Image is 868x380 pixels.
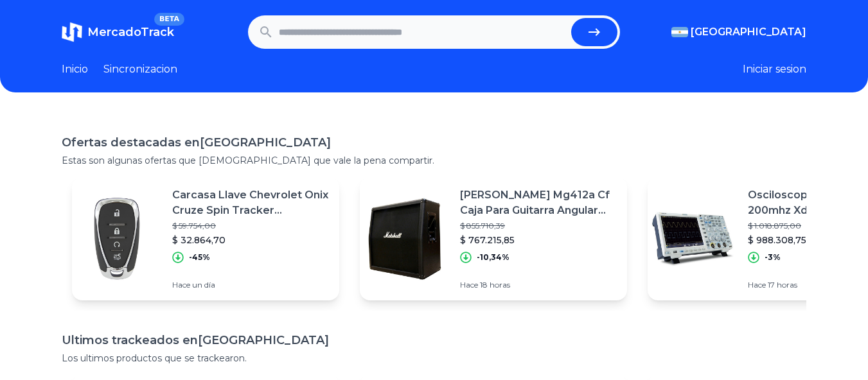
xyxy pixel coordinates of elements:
[62,62,88,77] a: Inicio
[62,22,174,42] a: MercadoTrackBETA
[691,24,806,40] span: [GEOGRAPHIC_DATA]
[189,252,210,263] p: -45%
[172,221,329,231] p: $ 59.754,00
[62,22,82,42] img: MercadoTrack
[62,134,806,151] h1: Ofertas destacadas en [GEOGRAPHIC_DATA]
[477,252,509,263] p: -10,34%
[103,62,177,77] a: Sincronizacion
[62,154,806,167] p: Estas son algunas ofertas que [DEMOGRAPHIC_DATA] que vale la pena compartir.
[671,27,688,37] img: Argentina
[460,234,617,246] p: $ 767.215,85
[648,194,738,284] img: Featured image
[460,221,617,231] p: $ 855.710,39
[62,352,806,365] p: Los ultimos productos que se trackearon.
[360,177,627,300] a: Featured image[PERSON_NAME] Mg412a Cf Caja Para Guitarra Angular 120w 4x12$ 855.710,39$ 767.215,8...
[72,177,339,300] a: Featured imageCarcasa Llave Chevrolet Onix Cruze Spin Tracker Presencia$ 59.754,00$ 32.864,70-45%...
[172,234,329,246] p: $ 32.864,70
[460,187,617,218] p: [PERSON_NAME] Mg412a Cf Caja Para Guitarra Angular 120w 4x12
[172,280,329,290] p: Hace un día
[154,13,184,26] span: BETA
[460,280,617,290] p: Hace 18 horas
[671,24,806,40] button: [GEOGRAPHIC_DATA]
[87,25,174,39] span: MercadoTrack
[172,187,329,218] p: Carcasa Llave Chevrolet Onix Cruze Spin Tracker Presencia
[360,194,450,284] img: Featured image
[765,252,781,263] p: -3%
[743,62,806,77] button: Iniciar sesion
[62,331,806,349] h1: Ultimos trackeados en [GEOGRAPHIC_DATA]
[72,194,162,284] img: Featured image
